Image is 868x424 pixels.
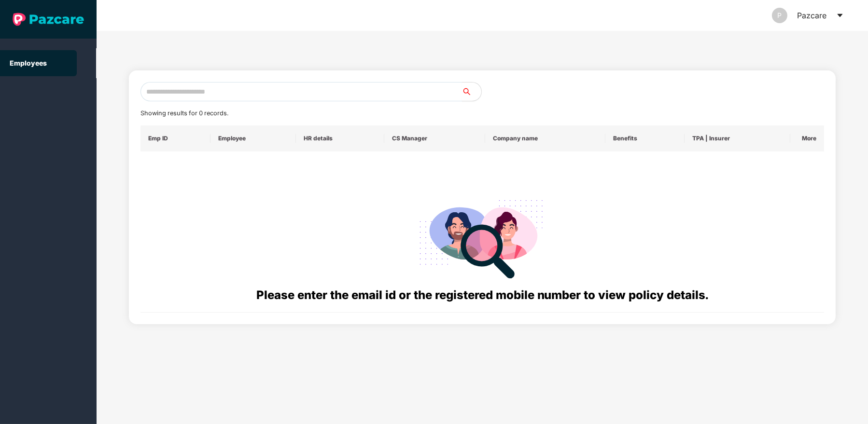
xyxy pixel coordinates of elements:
[256,288,709,302] span: Please enter the email id or the registered mobile number to view policy details.
[685,125,790,151] th: TPA | Insurer
[296,125,384,151] th: HR details
[778,8,782,23] span: P
[384,125,485,151] th: CS Manager
[462,82,482,101] button: search
[210,125,296,151] th: Employee
[140,109,228,117] span: Showing results for 0 records.
[790,125,825,151] th: More
[462,88,481,96] span: search
[140,125,210,151] th: Emp ID
[836,12,844,19] span: caret-down
[10,59,47,67] a: Employees
[605,125,684,151] th: Benefits
[413,188,552,286] img: svg+xml;base64,PHN2ZyB4bWxucz0iaHR0cDovL3d3dy53My5vcmcvMjAwMC9zdmciIHdpZHRoPSIyODgiIGhlaWdodD0iMj...
[485,125,605,151] th: Company name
